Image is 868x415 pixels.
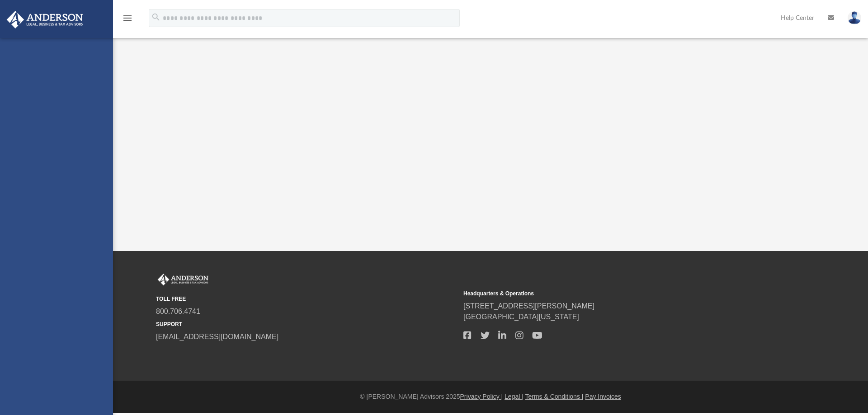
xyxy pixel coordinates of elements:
[463,313,579,321] a: [GEOGRAPHIC_DATA][US_STATE]
[151,12,161,22] i: search
[585,393,621,400] a: Pay Invoices
[156,320,457,328] small: SUPPORT
[113,392,868,401] div: © [PERSON_NAME] Advisors 2025
[122,13,133,23] i: menu
[122,17,133,23] a: menu
[156,308,200,315] a: 800.706.4741
[848,11,861,24] img: User Pic
[4,11,86,28] img: Anderson Advisors Platinum Portal
[156,274,210,285] img: Anderson Advisors Platinum Portal
[156,295,457,303] small: TOLL FREE
[463,302,594,310] a: [STREET_ADDRESS][PERSON_NAME]
[460,393,503,400] a: Privacy Policy |
[156,333,278,340] a: [EMAIL_ADDRESS][DOMAIN_NAME]
[463,289,764,298] small: Headquarters & Operations
[525,393,584,400] a: Terms & Conditions |
[505,393,524,400] a: Legal |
